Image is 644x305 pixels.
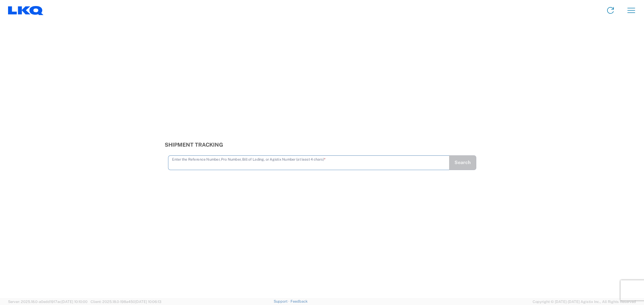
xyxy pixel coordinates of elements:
[290,299,308,303] a: Feedback
[165,142,480,148] h3: Shipment Tracking
[274,299,290,303] a: Support
[8,300,88,304] span: Server: 2025.18.0-a0edd1917ac
[61,300,88,304] span: [DATE] 10:10:00
[91,300,161,304] span: Client: 2025.18.0-198a450
[533,299,636,305] span: Copyright © [DATE]-[DATE] Agistix Inc., All Rights Reserved
[135,300,161,304] span: [DATE] 10:06:13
